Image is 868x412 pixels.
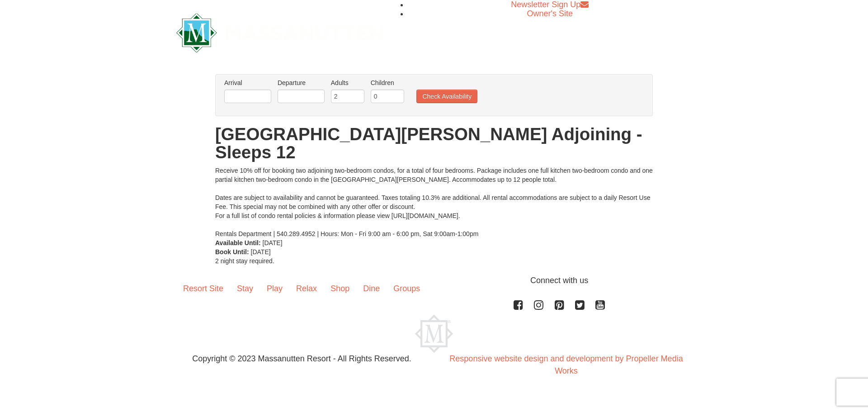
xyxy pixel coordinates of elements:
[415,315,453,353] img: Massanutten Resort Logo
[278,78,325,87] label: Departure
[215,239,261,246] strong: Available Until:
[176,275,692,287] p: Connect with us
[387,275,427,303] a: Groups
[170,353,434,365] p: Copyright © 2023 Massanutten Resort - All Rights Reserved.
[371,78,404,87] label: Children
[289,275,324,303] a: Relax
[356,275,387,303] a: Dine
[215,248,249,256] strong: Book Until:
[527,9,573,18] a: Owner's Site
[215,125,653,161] h1: [GEOGRAPHIC_DATA][PERSON_NAME] Adjoining - Sleeps 12
[215,166,653,238] div: Receive 10% off for booking two adjoining two-bedroom condos, for a total of four bedrooms. Packa...
[324,275,356,303] a: Shop
[224,78,271,87] label: Arrival
[176,21,383,42] a: Massanutten Resort
[215,257,274,265] span: 2 night stay required.
[230,275,260,303] a: Stay
[176,275,230,303] a: Resort Site
[176,13,383,52] img: Massanutten Resort Logo
[260,275,289,303] a: Play
[449,354,683,375] a: Responsive website design and development by Propeller Media Works
[331,78,364,87] label: Adults
[416,90,477,103] button: Check Availability
[263,239,283,246] span: [DATE]
[251,248,271,256] span: [DATE]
